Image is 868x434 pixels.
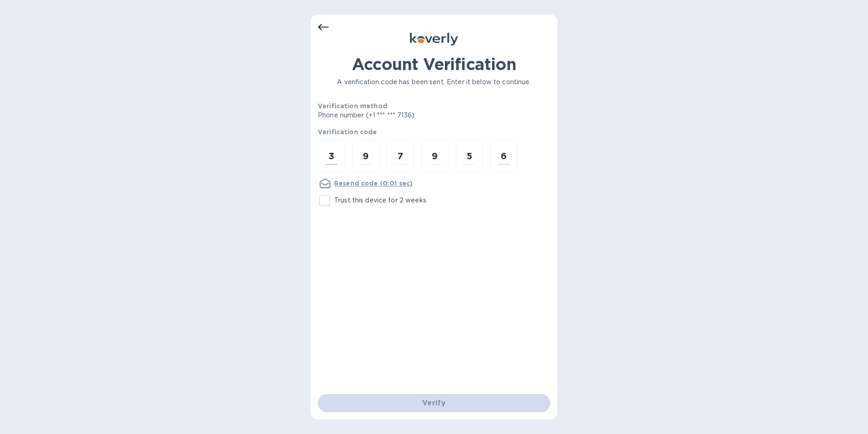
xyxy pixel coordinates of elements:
h1: Account Verification [318,55,550,74]
p: Trust this device for 2 weeks [334,196,426,205]
b: Verification method [318,102,387,110]
p: A verification code has been sent. Enter it below to continue. [318,77,550,87]
p: Phone number (+1 *** *** 7136) [318,111,484,120]
u: Resend code (0:01 sec) [334,180,413,187]
p: Verification code [318,127,550,136]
